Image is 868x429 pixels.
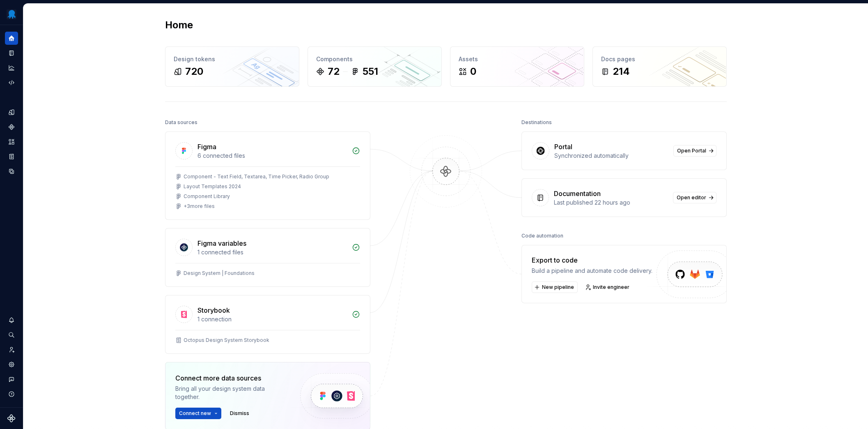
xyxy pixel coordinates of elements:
[542,284,574,291] span: New pipeline
[5,328,18,341] button: Search ⌘K
[5,373,18,386] button: Contact support
[179,410,211,417] span: Connect new
[5,358,18,371] a: Settings
[673,145,716,157] a: Open Portal
[673,192,716,203] a: Open editor
[677,148,706,154] span: Open Portal
[363,65,378,78] div: 551
[5,76,18,89] a: Code automation
[5,314,18,327] button: Notifications
[532,267,652,275] div: Build a pipeline and automate code delivery.
[184,270,255,277] div: Design System | Foundations
[450,46,584,87] a: Assets0
[197,315,347,323] div: 1 connection
[184,337,269,344] div: Octopus Design System Storybook
[175,373,286,383] div: Connect more data sources
[197,238,246,248] div: Figma variables
[554,198,668,207] div: Last published 22 hours ago
[165,46,299,87] a: Design tokens720
[165,295,370,354] a: Storybook1 connectionOctopus Design System Storybook
[7,9,16,19] img: fcf53608-4560-46b3-9ec6-dbe177120620.png
[5,32,18,45] a: Home
[197,305,230,315] div: Storybook
[532,255,652,265] div: Export to code
[554,152,668,160] div: Synchronized automatically
[5,165,18,178] a: Data sources
[5,120,18,134] a: Components
[308,46,442,87] a: Components72551
[592,46,727,87] a: Docs pages214
[5,106,18,119] a: Design tokens
[226,408,253,419] button: Dismiss
[175,408,221,419] button: Connect new
[197,152,347,160] div: 6 connected files
[601,55,718,63] div: Docs pages
[613,65,630,78] div: 214
[5,150,18,163] a: Storybook stories
[5,61,18,74] a: Analytics
[184,203,215,210] div: + 3 more files
[184,183,241,190] div: Layout Templates 2024
[470,65,476,78] div: 0
[583,281,633,293] a: Invite engineer
[5,46,18,60] a: Documentation
[554,189,601,198] div: Documentation
[593,284,629,291] span: Invite engineer
[5,135,18,148] a: Assets
[677,194,706,201] span: Open editor
[316,55,433,63] div: Components
[459,55,576,63] div: Assets
[165,117,197,128] div: Data sources
[5,343,18,356] a: Invite team
[521,117,552,128] div: Destinations
[175,385,286,401] div: Bring all your design system data together.
[230,410,249,417] span: Dismiss
[197,142,216,152] div: Figma
[184,193,230,200] div: Component Library
[174,55,291,63] div: Design tokens
[521,230,563,242] div: Code automation
[7,414,16,422] svg: Supernova Logo
[165,131,370,220] a: Figma6 connected filesComponent - Text Field, Textarea, Time Picker, Radio GroupLayout Templates ...
[184,173,329,180] div: Component - Text Field, Textarea, Time Picker, Radio Group
[554,142,572,152] div: Portal
[197,248,347,256] div: 1 connected files
[165,18,193,32] h2: Home
[328,65,340,78] div: 72
[532,281,578,293] button: New pipeline
[165,228,370,287] a: Figma variables1 connected filesDesign System | Foundations
[185,65,203,78] div: 720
